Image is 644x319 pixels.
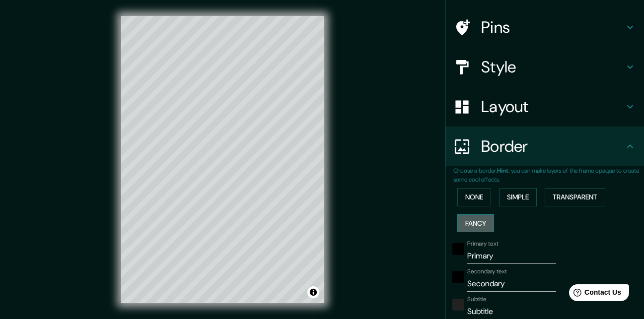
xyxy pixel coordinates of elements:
div: Layout [445,87,644,127]
b: Hint [497,167,508,175]
button: Simple [499,188,537,206]
button: black [452,243,464,255]
button: black [452,271,464,283]
h4: Border [481,136,624,156]
h4: Pins [481,17,624,37]
button: Transparent [545,188,605,206]
button: None [457,188,491,206]
p: Choose a border. : you can make layers of the frame opaque to create some cool effects. [453,166,644,184]
button: color-222222 [452,299,464,311]
div: Border [445,127,644,166]
button: Toggle attribution [307,286,319,298]
div: Pins [445,7,644,47]
label: Subtitle [467,295,487,304]
h4: Layout [481,97,624,117]
div: Style [445,47,644,87]
label: Secondary text [467,267,507,276]
label: Primary text [467,240,498,248]
h4: Style [481,57,624,77]
iframe: Help widget launcher [556,280,633,308]
button: Fancy [457,214,494,233]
